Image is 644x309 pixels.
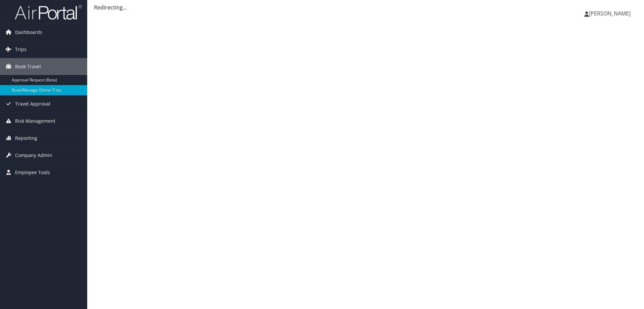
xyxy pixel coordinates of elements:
span: Reporting [15,130,37,147]
span: Travel Approval [15,95,50,112]
span: Company Admin [15,147,52,164]
a: [PERSON_NAME] [584,3,637,24]
div: Redirecting... [94,3,637,11]
span: Employee Tools [15,164,50,181]
span: Risk Management [15,113,55,129]
span: Book Travel [15,58,41,75]
span: Trips [15,41,26,58]
span: [PERSON_NAME] [589,10,631,17]
span: Dashboards [15,24,42,41]
img: airportal-logo.png [15,4,82,20]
